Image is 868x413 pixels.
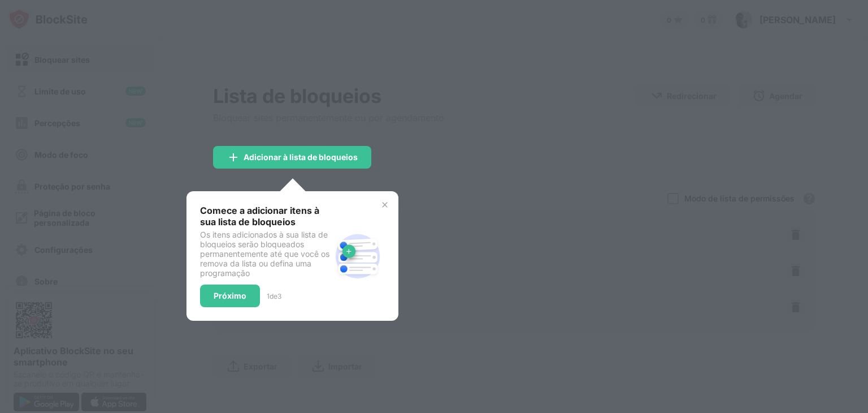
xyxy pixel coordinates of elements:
img: x-button.svg [380,200,389,209]
font: Comece a adicionar itens à sua lista de bloqueios [200,205,319,227]
font: Próximo [214,291,246,300]
font: Adicionar à lista de bloqueios [244,152,358,162]
img: block-site.svg [331,229,385,283]
font: 1 [267,292,270,300]
font: de [270,292,277,300]
font: Os itens adicionados à sua lista de bloqueios serão bloqueados permanentemente até que você os re... [200,230,329,278]
font: 3 [277,292,281,300]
